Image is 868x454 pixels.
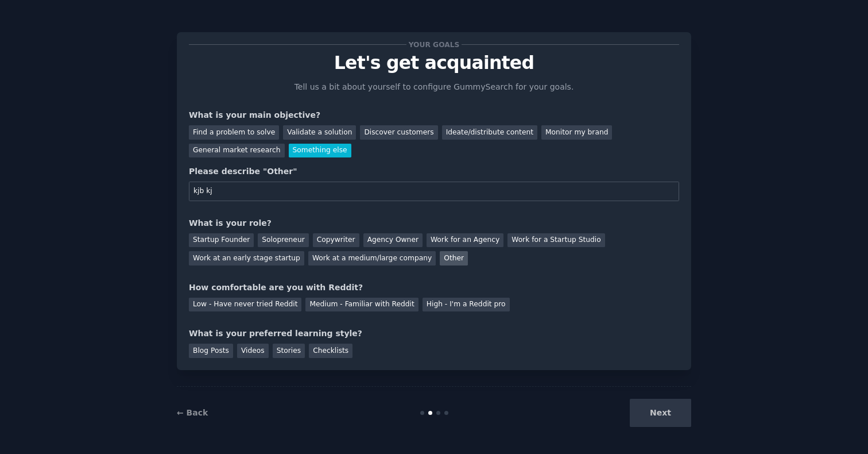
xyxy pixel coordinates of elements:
div: What is your main objective? [189,109,679,121]
p: Tell us a bit about yourself to configure GummySearch for your goals. [289,81,579,93]
div: What is your role? [189,217,679,229]
div: Solopreneur [258,233,308,248]
div: Startup Founder [189,233,254,248]
div: Ideate/distribute content [442,125,537,140]
div: Validate a solution [283,125,356,140]
div: General market research [189,144,285,158]
input: Your main objective [189,182,679,201]
div: Medium - Familiar with Reddit [305,298,418,312]
div: Work at an early stage startup [189,251,304,266]
div: Blog Posts [189,344,233,358]
p: Let's get acquainted [189,53,679,73]
div: Videos [237,344,269,358]
div: Work for a Startup Studio [507,233,604,248]
div: Low - Have never tried Reddit [189,298,301,312]
div: What is your preferred learning style? [189,328,679,340]
span: Your goals [406,39,462,51]
div: Please describe "Other" [189,166,679,178]
div: Agency Owner [363,233,423,248]
div: Something else [289,144,351,158]
div: Checklists [309,344,352,358]
a: ← Back [177,408,208,417]
div: Work at a medium/large company [308,251,436,266]
div: Copywriter [313,233,359,248]
div: Monitor my brand [541,125,612,140]
div: Find a problem to solve [189,125,279,140]
div: Other [440,251,468,266]
div: Discover customers [360,125,437,140]
div: How comfortable are you with Reddit? [189,282,679,294]
div: High - I'm a Reddit pro [423,298,510,312]
div: Stories [273,344,305,358]
div: Work for an Agency [427,233,503,248]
